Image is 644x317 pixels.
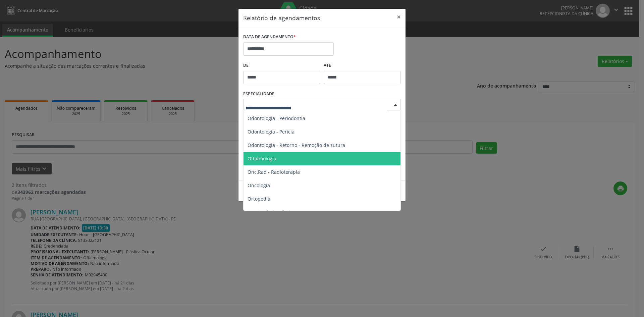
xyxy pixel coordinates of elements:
label: DATA DE AGENDAMENTO [243,32,296,42]
span: Odontologia - Retorno - Remoção de sutura [248,142,345,148]
label: ESPECIALIDADE [243,89,274,99]
span: Oncologia [248,182,270,189]
span: Odontologia - Perícia [248,128,294,135]
span: Ortopedia [248,196,270,202]
span: Onc.Rad - Radioterapia [248,169,300,175]
span: Otorrinolaringologia [248,209,293,215]
span: Oftalmologia [248,155,276,162]
button: Close [392,9,406,25]
h5: Relatório de agendamentos [243,13,320,22]
label: De [243,60,320,71]
span: Odontologia - Periodontia [248,115,305,121]
label: ATÉ [324,60,401,71]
